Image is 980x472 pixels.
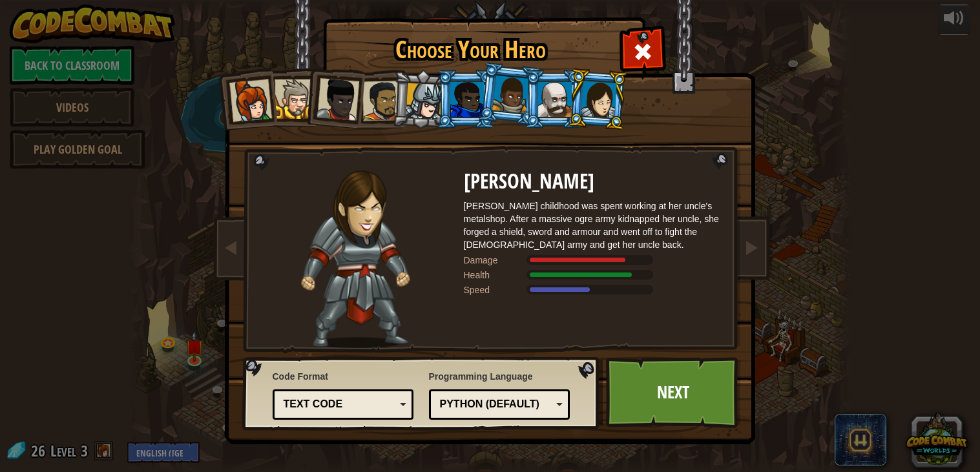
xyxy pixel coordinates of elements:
[348,69,408,129] li: Alejandro the Duelist
[302,65,366,128] li: Lady Ida Justheart
[326,36,616,63] h1: Choose Your Hero
[242,357,603,431] img: language-selector-background.png
[273,370,414,383] span: Code Format
[464,254,528,267] div: Damage
[437,70,495,128] li: Gordon the Stalwart
[477,62,541,127] li: Arryn Stonewall
[464,269,722,282] div: Gains 140% of listed Warrior armor health.
[464,283,528,296] div: Speed
[606,357,741,428] a: Next
[464,170,722,193] h2: [PERSON_NAME]
[391,68,452,130] li: Hattori Hanzō
[464,283,722,296] div: Moves at 10 meters per second.
[440,397,552,412] div: Python (Default)
[301,170,410,348] img: guardian-pose.png
[464,254,722,267] div: Deals 120% of listed Warrior weapon damage.
[525,70,583,128] li: Okar Stompfoot
[566,68,628,130] li: Illia Shieldsmith
[284,397,395,412] div: Text code
[429,370,570,383] span: Programming Language
[214,67,278,130] li: Captain Anya Weston
[464,269,528,282] div: Health
[261,68,319,127] li: Sir Tharin Thunderfist
[464,200,722,251] div: [PERSON_NAME] childhood was spent working at her uncle's metalshop. After a massive ogre army kid...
